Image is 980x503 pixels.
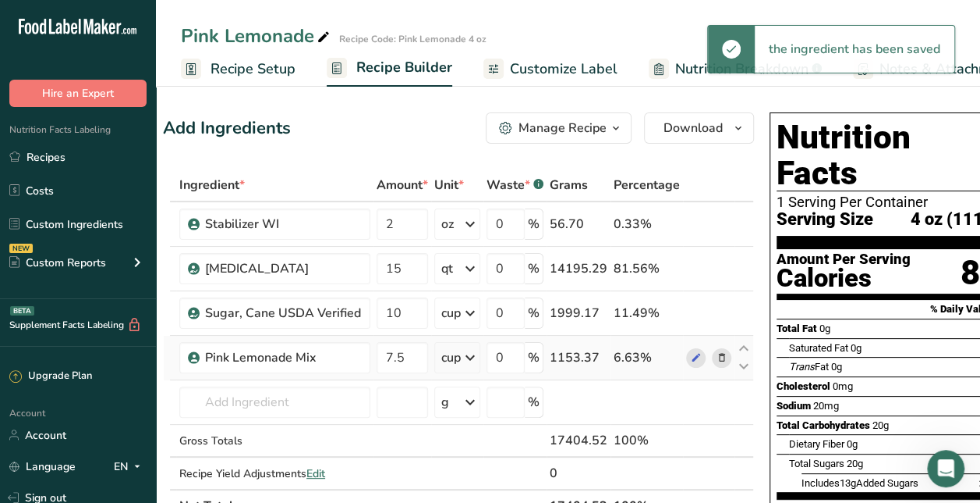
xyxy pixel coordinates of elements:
span: 0g [851,342,861,354]
div: Amount Per Serving [777,252,911,267]
div: 1153.37 [550,348,607,367]
span: Total Carbohydrates [777,419,870,431]
span: Nutrition Breakdown [675,59,808,80]
div: Manage Recipe [518,119,607,137]
div: 14195.29 [550,259,607,278]
span: Total Sugars [789,458,844,469]
div: 0 [550,464,607,483]
div: cup [441,304,461,323]
div: 81.56% [614,259,680,278]
div: EN [114,457,147,476]
div: Upgrade Plan [9,369,92,384]
div: Recipe Yield Adjustments [179,466,370,482]
iframe: Intercom live chat [927,450,964,487]
a: Nutrition Breakdown [649,52,822,87]
div: NEW [9,244,33,253]
div: 100% [614,431,680,450]
span: Recipe Setup [211,59,295,80]
span: Dietary Fiber [789,438,844,450]
button: Download [644,112,754,144]
a: Recipe Builder [327,50,452,87]
div: Calories [777,267,911,290]
span: Percentage [614,176,680,194]
div: Pink Lemonade [181,22,333,50]
span: Unit [434,176,464,194]
span: Ingredient [179,176,245,194]
div: BETA [10,306,34,316]
div: qt [441,259,453,278]
button: Hire an Expert [9,80,147,107]
span: Grams [550,176,588,194]
span: Amount [377,176,428,194]
input: Add Ingredient [179,387,370,418]
span: 20g [872,419,889,431]
span: Total Fat [777,323,817,334]
div: Recipe Code: Pink Lemonade 4 oz [339,32,486,46]
span: Serving Size [777,210,873,230]
span: Recipe Builder [356,57,452,78]
span: 0g [847,438,858,450]
span: 13g [840,477,856,489]
span: 0mg [833,380,853,392]
div: oz [441,215,454,234]
span: 20mg [813,400,839,412]
i: Trans [789,361,815,373]
span: Customize Label [510,59,617,80]
div: 6.63% [614,348,680,367]
div: 0.33% [614,215,680,234]
a: Recipe Setup [181,52,295,87]
span: Fat [789,361,829,373]
span: Cholesterol [777,380,830,392]
button: Manage Recipe [486,112,632,144]
span: Sodium [777,400,811,412]
div: 56.70 [550,215,607,234]
div: 11.49% [614,304,680,323]
div: cup [441,348,461,367]
div: Add Ingredients [163,116,291,141]
div: Pink Lemonade Mix [205,348,361,367]
div: Stabilizer WI [205,215,361,234]
span: 20g [847,458,863,469]
span: Edit [306,466,325,481]
span: 0g [819,323,830,334]
div: Waste [486,176,543,194]
a: Customize Label [483,52,617,87]
span: Saturated Fat [789,342,848,354]
div: 1999.17 [550,304,607,323]
span: Download [663,119,723,137]
div: the ingredient has been saved [755,26,954,73]
div: g [441,393,449,412]
div: Custom Reports [9,255,106,271]
div: Sugar, Cane USDA Verified [205,304,361,323]
span: 0g [831,361,842,373]
div: [MEDICAL_DATA] [205,259,361,278]
div: Gross Totals [179,433,370,449]
span: Includes Added Sugars [801,477,918,489]
a: Language [9,453,76,480]
div: 17404.52 [550,431,607,450]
